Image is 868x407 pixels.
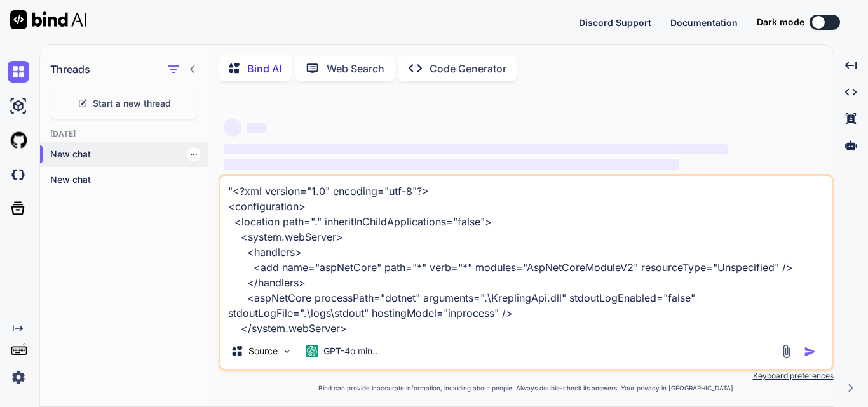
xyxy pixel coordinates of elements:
img: Bind AI [10,10,86,29]
img: darkCloudIdeIcon [8,164,29,185]
span: Start a new thread [93,97,171,110]
span: ‌ [224,159,679,170]
textarea: "<?xml version="1.0" encoding="utf-8"?> <configuration> <location path="." inheritInChildApplicat... [220,176,832,333]
img: chat [8,61,29,83]
img: githubLight [8,130,29,151]
img: ai-studio [8,95,29,117]
p: GPT-4o min.. [323,345,377,357]
p: Bind can provide inaccurate information, including about people. Always double-check its answers.... [219,384,834,393]
p: New chat [50,148,208,161]
img: GPT-4o mini [306,345,318,357]
p: Bind AI [247,61,281,76]
h2: [DATE] [40,129,208,139]
h1: Threads [50,62,90,77]
p: New chat [50,173,208,186]
span: ‌ [224,144,728,154]
span: Documentation [670,17,738,28]
span: Dark mode [757,16,804,29]
span: Discord Support [579,17,651,28]
button: Discord Support [579,16,651,29]
img: attachment [779,344,794,359]
p: Web Search [327,61,384,76]
p: Source [248,345,278,357]
span: ‌ [224,119,241,137]
button: Documentation [670,16,738,29]
p: Code Generator [430,61,506,76]
img: Pick Models [281,346,292,357]
span: ‌ [247,123,267,133]
img: settings [8,366,29,388]
p: Keyboard preferences [219,371,834,381]
img: icon [804,345,817,358]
